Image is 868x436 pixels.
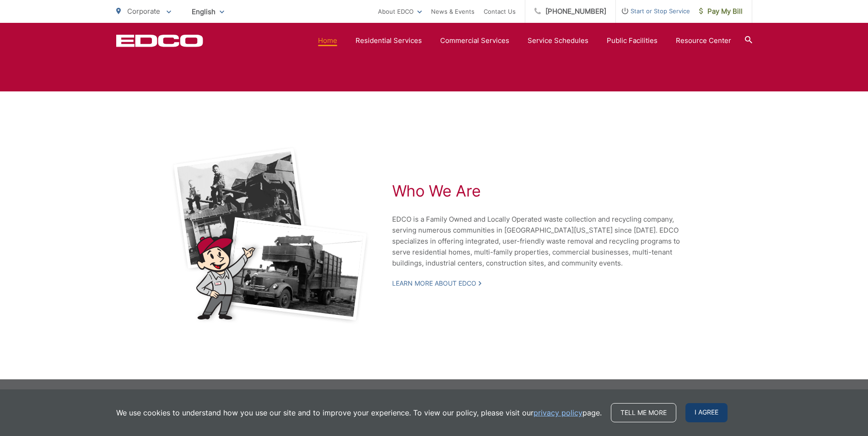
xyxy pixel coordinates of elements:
a: Resource Center [676,35,731,46]
span: Corporate [127,7,160,16]
a: Contact Us [484,6,516,17]
img: Black and white photos of early garbage trucks [171,146,369,324]
a: EDCD logo. Return to the homepage. [116,34,203,47]
a: Tell me more [611,403,676,422]
a: Residential Services [356,35,422,46]
a: Home [318,35,337,46]
a: About EDCO [378,6,422,17]
span: I agree [685,403,728,422]
a: Public Facilities [607,35,658,46]
a: News & Events [431,6,474,17]
a: privacy policy [534,407,582,418]
p: We use cookies to understand how you use our site and to improve your experience. To view our pol... [116,407,602,418]
a: Service Schedules [528,35,588,46]
h2: Who We Are [392,182,699,200]
a: Commercial Services [440,35,509,46]
span: English [185,4,231,20]
a: Learn More About EDCO [392,279,481,287]
span: Pay My Bill [699,6,743,17]
p: EDCO is a Family Owned and Locally Operated waste collection and recycling company, serving numer... [392,214,699,269]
